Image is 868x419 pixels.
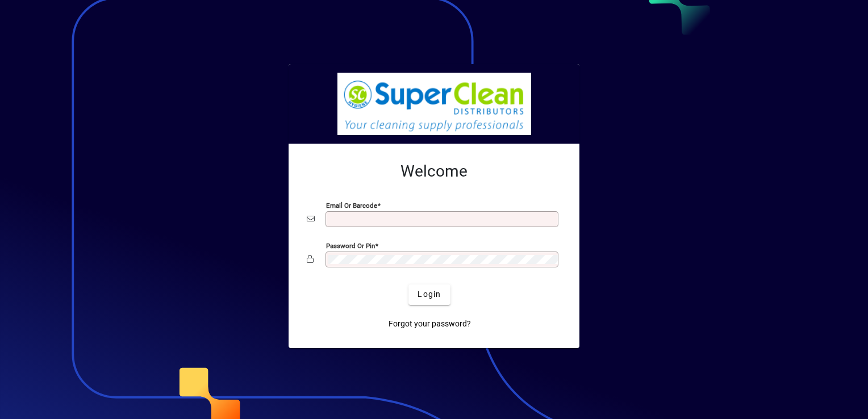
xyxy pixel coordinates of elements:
a: Forgot your password? [384,314,475,334]
span: Forgot your password? [389,318,471,330]
button: Login [408,284,450,305]
h2: Welcome [307,162,561,181]
span: Login [418,288,441,300]
mat-label: Email or Barcode [326,201,377,209]
mat-label: Password or Pin [326,241,375,249]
